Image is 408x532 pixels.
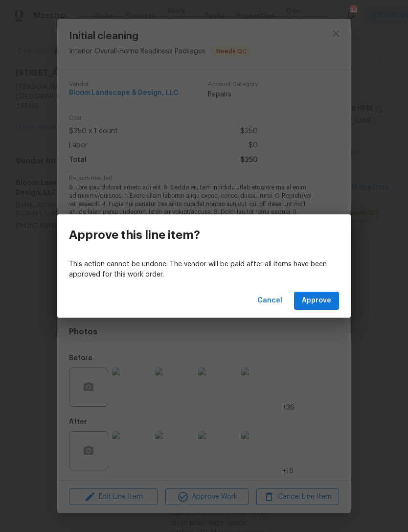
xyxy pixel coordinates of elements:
span: Cancel [257,295,282,307]
button: Cancel [253,292,286,310]
h3: Approve this line item? [69,228,200,242]
button: Approve [294,292,339,310]
p: This action cannot be undone. The vendor will be paid after all items have been approved for this... [69,259,339,280]
span: Approve [302,295,331,307]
